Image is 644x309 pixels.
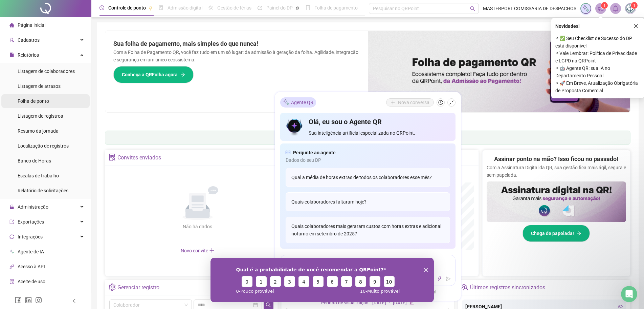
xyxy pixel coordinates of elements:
[18,37,40,43] span: Cadastros
[9,264,14,269] span: api
[159,5,163,10] span: file-done
[461,284,468,291] span: team
[122,71,178,78] span: Conheça a QRFolha agora
[601,2,608,9] sup: 1
[437,276,442,281] span: thunderbolt
[18,69,75,74] span: Listagem de colaboradores
[436,275,444,283] button: thunderbolt
[18,158,51,163] span: Banco de Horas
[181,248,215,253] span: Novo convite
[18,234,43,239] span: Integrações
[18,188,68,193] span: Relatório de solicitações
[286,149,290,156] span: read
[531,230,574,237] span: Chega de papelada!
[18,98,49,104] span: Folha de ponto
[483,5,576,12] span: MASTERPORT COMISSÁRIA DE DESPACHOS
[372,300,386,307] div: [DATE]
[217,5,251,11] span: Gestão de férias
[117,152,161,163] div: Convites enviados
[625,3,636,14] img: 11998
[321,300,370,307] div: Período de visualização:
[266,302,271,308] span: search
[368,31,630,112] img: banner%2F8d14a306-6205-4263-8e5b-06e9a85ad873.png
[286,156,450,164] span: Dados do seu DP
[555,35,640,50] span: ⚬ ✅ Seu Checklist de Sucesso do DP está disponível
[18,83,61,89] span: Listagem de atrasos
[168,5,202,11] span: Admissão digital
[25,297,32,304] span: linkedin
[9,279,14,284] span: audit
[108,5,146,11] span: Controle de ponto
[9,205,14,209] span: lock
[633,3,636,8] span: 1
[494,154,618,164] h2: Assinar ponto na mão? Isso ficou no passado!
[386,98,434,107] button: Nova conversa
[618,304,623,309] span: eye
[444,275,452,283] button: send
[166,223,229,230] div: Não há dados
[286,117,304,137] img: icon
[293,149,336,156] span: Pergunte ao agente
[393,300,407,307] div: [DATE]
[309,117,450,127] h4: Olá, eu sou o Agente QR
[555,50,640,64] span: ⚬ Vale Lembrar: Política de Privacidade e LGPD na QRPoint
[286,192,450,211] div: Quais colaboradores faltaram hoje?
[523,225,590,242] button: Chega de papelada!
[280,97,316,108] div: Agente QR
[9,53,14,57] span: file
[9,23,14,27] span: home
[309,129,450,137] span: Sua inteligência artificial especializada no QRPoint.
[613,5,619,12] span: bell
[72,298,76,303] span: left
[18,128,59,134] span: Resumo da jornada
[99,5,104,10] span: clock-circle
[389,300,390,307] div: -
[209,248,215,253] span: plus
[258,5,262,10] span: dashboard
[555,64,640,79] span: ⚬ 🤖 Agente QR: sua IA no Departamento Pessoal
[438,100,443,105] span: history
[631,2,638,9] sup: Atualize o seu contato no menu Meus Dados
[18,22,45,28] span: Página inicial
[470,6,475,11] span: search
[286,217,450,243] div: Quais colaboradores mais geraram custos com horas extras e adicional noturno em setembro de 2025?
[208,5,213,10] span: sun
[9,38,14,42] span: user-add
[18,173,59,178] span: Escalas de trabalho
[487,164,626,179] p: Com a Assinatura Digital da QR, sua gestão fica mais ágil, segura e sem papelada.
[18,143,69,149] span: Localização de registros
[18,204,48,210] span: Administração
[113,66,194,83] button: Conheça a QRFolha agora
[35,297,42,304] span: instagram
[113,49,360,63] p: Com a Folha de Pagamento QR, você faz tudo em um só lugar: da admissão à geração da folha. Agilid...
[286,168,450,187] div: Qual a média de horas extras de todos os colaboradores esse mês?
[9,234,14,239] span: sync
[149,6,153,10] span: pushpin
[109,284,116,291] span: setting
[109,154,116,161] span: solution
[295,6,299,10] span: pushpin
[555,79,640,94] span: ⚬ 🚀 Em Breve, Atualização Obrigatória de Proposta Comercial
[577,231,581,236] span: arrow-right
[409,300,414,305] span: edit
[470,282,545,293] div: Últimos registros sincronizados
[180,72,185,77] span: arrow-right
[314,5,358,11] span: Folha de pagamento
[283,99,290,106] img: sparkle-icon.fc2bf0ac1784a2077858766a79e2daf3.svg
[18,219,44,225] span: Exportações
[582,5,590,12] img: sparkle-icon.fc2bf0ac1784a2077858766a79e2daf3.svg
